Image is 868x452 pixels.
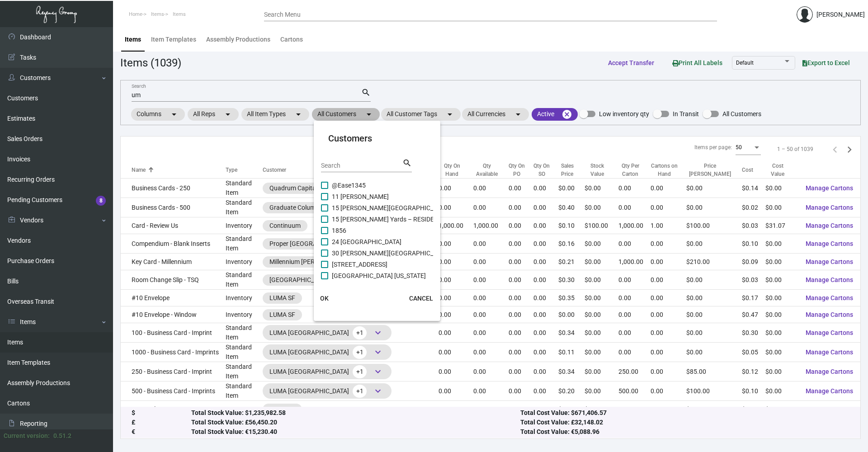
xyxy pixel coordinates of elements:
[332,191,389,202] span: 11 [PERSON_NAME]
[402,290,440,306] button: CANCEL
[4,431,50,441] div: Current version:
[53,431,71,441] div: 0.51.2
[332,270,426,281] span: [GEOGRAPHIC_DATA] [US_STATE]
[332,180,366,191] span: @Ease1345
[332,214,476,225] span: 15 [PERSON_NAME] Yards – RESIDENCES - Inactive
[320,295,329,302] span: OK
[328,132,426,145] mat-card-title: Customers
[310,290,339,306] button: OK
[332,236,401,247] span: 24 [GEOGRAPHIC_DATA]
[332,202,493,213] span: 15 [PERSON_NAME][GEOGRAPHIC_DATA] – RESIDENCES
[332,248,486,259] span: 30 [PERSON_NAME][GEOGRAPHIC_DATA] - Residences
[332,259,387,270] span: [STREET_ADDRESS]
[332,225,346,236] span: 1856
[409,295,433,302] span: CANCEL
[402,158,412,169] mat-icon: search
